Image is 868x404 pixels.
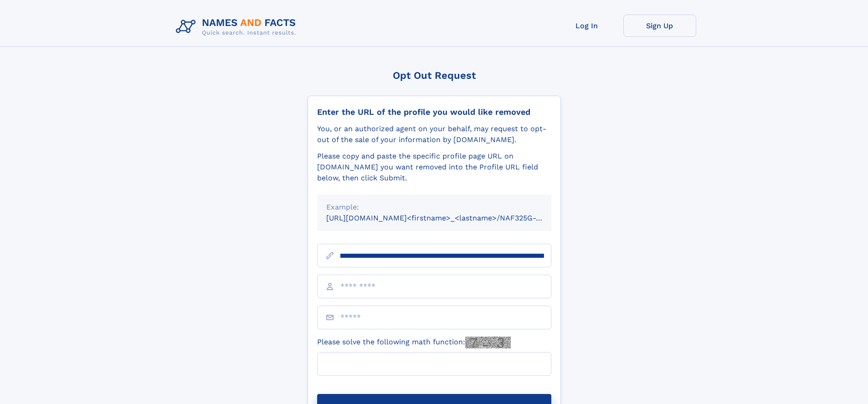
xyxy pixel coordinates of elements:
[308,70,561,81] div: Opt Out Request
[550,15,623,37] a: Log In
[326,214,569,222] small: [URL][DOMAIN_NAME]<firstname>_<lastname>/NAF325G-xxxxxxxx
[326,202,542,213] div: Example:
[317,107,551,117] div: Enter the URL of the profile you would like removed
[317,151,551,184] div: Please copy and paste the specific profile page URL on [DOMAIN_NAME] you want removed into the Pr...
[317,337,511,348] label: Please solve the following math function:
[623,15,696,37] a: Sign Up
[317,123,551,145] div: You, or an authorized agent on your behalf, may request to opt-out of the sale of your informatio...
[172,15,303,39] img: Logo Names and Facts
